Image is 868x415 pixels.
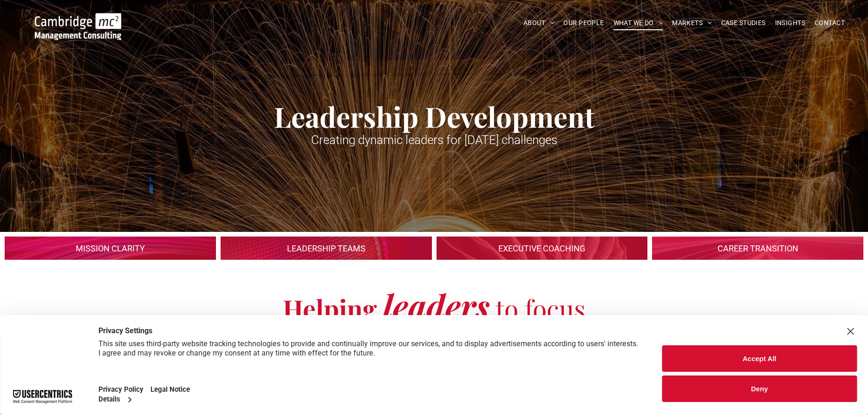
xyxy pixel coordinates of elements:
img: Go to Homepage [35,13,121,40]
a: OUR PEOPLE [559,16,608,30]
a: MARKETS [667,16,716,30]
a: Leadership Development | Cambridge Management Consulting [221,237,432,260]
a: CASE STUDIES [717,16,770,30]
span: leaders [383,283,489,327]
a: WHAT WE DO [609,16,668,30]
span: Leadership Development [274,98,594,135]
a: Leadership Development | Cambridge Management Consulting [437,237,648,260]
a: ABOUT [519,16,559,30]
a: INSIGHTS [770,16,810,30]
a: CONTACT [810,16,849,30]
a: Leadership Development | Cambridge Management Consulting [5,237,216,260]
span: Creating dynamic leaders for [DATE] challenges [311,133,557,147]
a: Your Business Transformed | Cambridge Management Consulting [35,14,121,24]
a: Leadership Development | Cambridge Management Consulting [652,237,863,260]
span: Helping [283,291,377,325]
span: to focus [496,291,586,325]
